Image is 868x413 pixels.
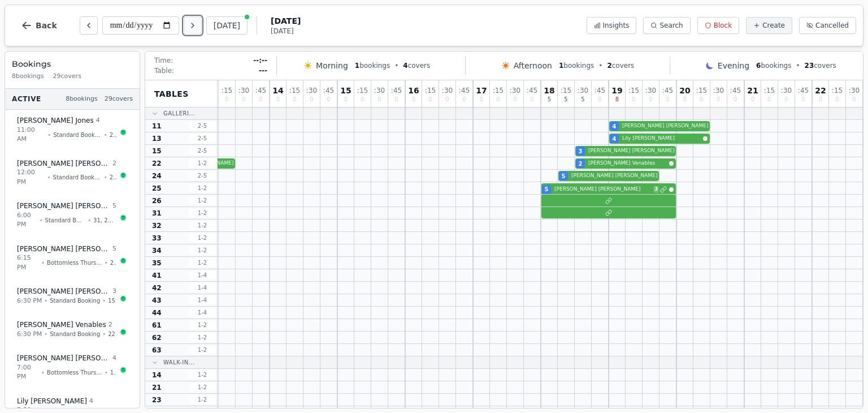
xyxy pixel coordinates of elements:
[815,21,849,30] span: Cancelled
[496,97,500,102] span: 0
[152,259,162,268] span: 35
[562,172,566,180] span: 5
[355,62,359,70] span: 1
[683,97,687,102] span: 0
[189,271,216,279] span: 1 - 4
[578,87,588,94] span: : 30
[12,12,66,39] button: Back
[259,97,262,102] span: 0
[361,97,364,102] span: 0
[189,184,216,192] span: 1 - 2
[394,97,398,102] span: 0
[36,21,57,29] span: Back
[327,97,330,102] span: 0
[17,354,110,363] span: [PERSON_NAME] [PERSON_NAME]
[530,97,533,102] span: 0
[163,358,195,367] span: Walk-In...
[622,122,708,130] span: [PERSON_NAME] [PERSON_NAME]
[108,320,112,330] span: 2
[47,259,102,267] span: Bottomless Thursdays
[238,87,249,94] span: : 30
[607,62,611,70] span: 2
[152,134,162,143] span: 13
[587,17,637,34] button: Insights
[189,395,216,404] span: 1 - 2
[189,221,216,230] span: 1 - 2
[44,330,47,338] span: •
[259,66,267,75] span: ---
[306,87,317,94] span: : 30
[666,97,669,102] span: 0
[152,209,162,218] span: 31
[377,97,381,102] span: 0
[152,159,162,168] span: 22
[152,234,162,243] span: 33
[581,97,584,102] span: 5
[10,281,135,312] button: [PERSON_NAME] [PERSON_NAME]36:30 PM•Standard Booking•15
[316,60,348,71] span: Morning
[189,122,216,130] span: 2 - 5
[12,94,41,104] span: Active
[17,397,87,406] span: Lily [PERSON_NAME]
[152,308,162,317] span: 44
[10,347,135,388] button: [PERSON_NAME] [PERSON_NAME]47:00 PM•Bottomless Thursdays•11
[355,61,390,70] span: bookings
[17,320,106,329] span: [PERSON_NAME] Venables
[10,153,135,193] button: [PERSON_NAME] [PERSON_NAME]212:00 PM•Standard Booking•22
[799,17,856,34] button: Cancelled
[50,296,100,305] span: Standard Booking
[374,87,385,94] span: : 30
[253,56,267,65] span: --:--
[544,87,554,94] span: 18
[152,283,162,292] span: 42
[93,216,116,225] span: 31, 26, 25
[152,333,162,342] span: 62
[40,216,43,225] span: •
[102,296,106,305] span: •
[697,17,739,34] button: Block
[645,87,656,94] span: : 30
[104,131,107,139] span: •
[112,201,116,211] span: 5
[189,196,216,205] span: 1 - 2
[104,173,107,182] span: •
[189,333,216,342] span: 1 - 2
[408,87,419,94] span: 16
[47,368,102,377] span: Bottomless Thursdays
[594,87,605,94] span: : 45
[152,383,162,392] span: 21
[784,97,788,102] span: 0
[102,330,106,338] span: •
[588,147,674,155] span: [PERSON_NAME] [PERSON_NAME]
[579,160,583,168] span: 2
[105,259,108,267] span: •
[154,66,174,75] span: Table:
[276,97,280,102] span: 0
[613,122,617,131] span: 4
[751,97,754,102] span: 0
[189,371,216,379] span: 1 - 2
[189,259,216,267] span: 1 - 2
[189,159,216,167] span: 1 - 2
[110,259,116,267] span: 24
[679,87,690,94] span: 20
[108,296,115,305] span: 15
[798,87,809,94] span: : 45
[310,97,313,102] span: 0
[756,61,791,70] span: bookings
[17,126,45,144] span: 11:00 AM
[10,195,135,236] button: [PERSON_NAME] [PERSON_NAME]56:00 PM•Standard Booking•31, 26, 25
[643,17,690,34] button: Search
[189,171,216,180] span: 2 - 5
[714,21,732,30] span: Block
[189,134,216,143] span: 2 - 5
[189,234,216,242] span: 1 - 2
[796,61,800,70] span: •
[271,27,301,36] span: [DATE]
[189,383,216,392] span: 1 - 2
[17,244,110,253] span: [PERSON_NAME] [PERSON_NAME]
[613,135,617,143] span: 4
[154,56,173,65] span: Time:
[152,321,162,330] span: 61
[815,87,826,94] span: 22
